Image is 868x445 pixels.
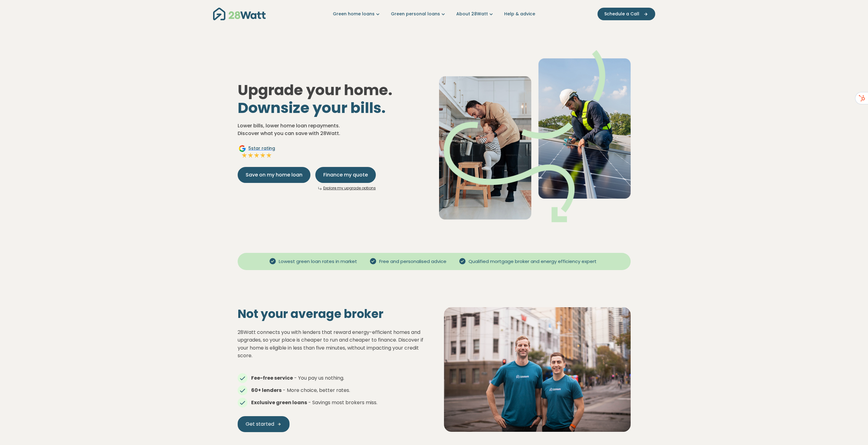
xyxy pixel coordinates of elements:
h1: Upgrade your home. [238,81,429,117]
button: Finance my quote [315,167,376,183]
img: Solar panel installation on a residential roof [444,307,631,431]
img: Full star [266,152,272,158]
h2: Not your average broker [238,307,424,321]
img: 28Watt [213,8,266,20]
span: Free and personalised advice [377,258,449,265]
a: Green personal loans [391,11,446,17]
a: Google5star ratingFull starFull starFull starFull starFull star [238,145,276,160]
strong: Fee-free service [251,374,293,381]
span: Qualified mortgage broker and energy efficiency expert [466,258,599,265]
nav: Main navigation [213,6,655,22]
a: Get started [238,416,290,432]
button: Schedule a Call [597,8,655,20]
p: 28Watt connects you with lenders that reward energy-efficient homes and upgrades, so your place i... [238,328,424,360]
img: Full star [247,152,254,158]
span: Finance my quote [323,171,368,179]
span: Lowest green loan rates in market [276,258,360,265]
img: Full star [254,152,260,158]
a: Explore my upgrade options [323,185,376,191]
a: Help & advice [504,11,535,17]
span: 5 star rating [248,145,275,152]
span: Downsize your bills. [238,98,386,118]
a: Green home loans [333,11,381,17]
button: Save on my home loan [238,167,310,183]
strong: Exclusive green loans [251,399,307,406]
img: Dad helping toddler [439,50,631,222]
img: Full star [241,152,247,158]
img: Google [239,145,246,152]
strong: 60+ lenders [251,387,282,394]
span: Save on my home loan [246,171,302,179]
span: Get started [246,420,274,428]
span: Schedule a Call [604,11,639,17]
a: About 28Watt [456,11,494,17]
span: - Savings most brokers miss. [308,399,377,406]
p: Lower bills, lower home loan repayments. Discover what you can save with 28Watt. [238,122,429,137]
span: - You pay us nothing. [294,374,344,381]
img: Full star [260,152,266,158]
span: - More choice, better rates. [283,387,350,394]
